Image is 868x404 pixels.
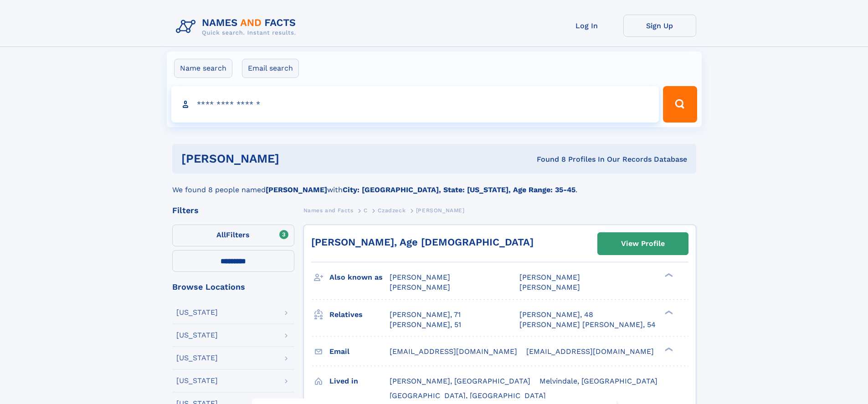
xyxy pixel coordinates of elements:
[390,347,517,356] span: [EMAIL_ADDRESS][DOMAIN_NAME]
[176,309,218,316] div: [US_STATE]
[329,344,390,359] h3: Email
[303,205,354,216] a: Names and Facts
[598,233,688,255] a: View Profile
[663,309,673,315] div: ❯
[519,310,593,320] a: [PERSON_NAME], 48
[172,174,696,195] div: We found 8 people named with .
[176,377,218,384] div: [US_STATE]
[172,283,294,291] div: Browse Locations
[390,391,546,400] span: [GEOGRAPHIC_DATA], [GEOGRAPHIC_DATA]
[621,233,665,254] div: View Profile
[329,373,390,389] h3: Lived in
[242,59,299,78] label: Email search
[519,320,656,330] a: [PERSON_NAME] [PERSON_NAME], 54
[539,377,657,385] span: Melvindale, [GEOGRAPHIC_DATA]
[390,377,530,385] span: [PERSON_NAME], [GEOGRAPHIC_DATA]
[390,320,461,330] a: [PERSON_NAME], 51
[378,205,406,216] a: Czadzeck
[390,310,461,320] a: [PERSON_NAME], 71
[329,307,390,322] h3: Relatives
[172,15,303,39] img: Logo Names and Facts
[519,273,580,281] span: [PERSON_NAME]
[181,153,408,164] h1: [PERSON_NAME]
[408,154,687,164] div: Found 8 Profiles In Our Records Database
[364,207,368,214] span: C
[216,230,226,239] span: All
[172,225,294,246] label: Filters
[663,346,673,352] div: ❯
[172,206,294,215] div: Filters
[311,236,534,248] a: [PERSON_NAME], Age [DEMOGRAPHIC_DATA]
[663,272,673,278] div: ❯
[519,283,580,291] span: [PERSON_NAME]
[663,86,697,123] button: Search Button
[378,207,406,214] span: Czadzeck
[390,283,450,291] span: [PERSON_NAME]
[176,332,218,339] div: [US_STATE]
[174,59,232,78] label: Name search
[176,354,218,362] div: [US_STATE]
[329,270,390,285] h3: Also known as
[390,273,450,281] span: [PERSON_NAME]
[343,185,575,194] b: City: [GEOGRAPHIC_DATA], State: [US_STATE], Age Range: 35-45
[550,15,623,37] a: Log In
[526,347,654,356] span: [EMAIL_ADDRESS][DOMAIN_NAME]
[623,15,696,37] a: Sign Up
[416,207,465,214] span: [PERSON_NAME]
[171,86,659,123] input: search input
[364,205,368,216] a: C
[266,185,327,194] b: [PERSON_NAME]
